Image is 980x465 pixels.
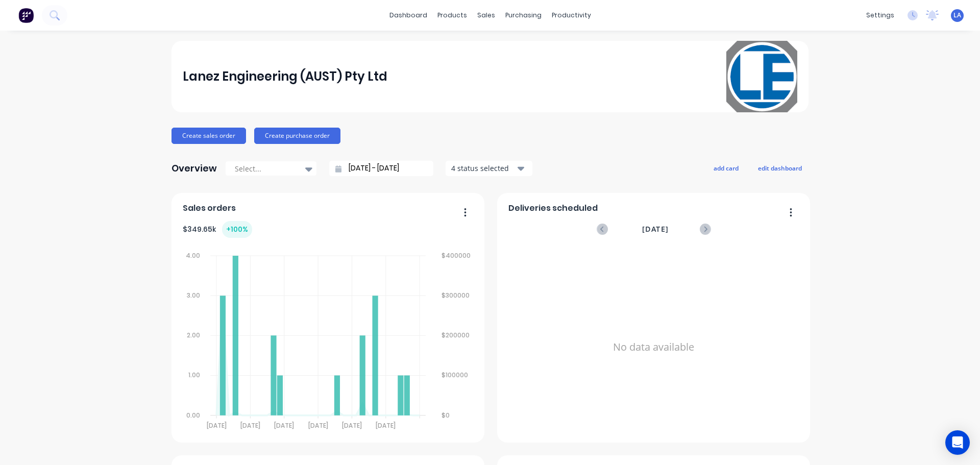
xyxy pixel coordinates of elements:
div: + 100 % [222,221,252,238]
button: 4 status selected [446,161,532,176]
tspan: $0 [442,411,450,420]
tspan: [DATE] [274,421,294,430]
img: Lanez Engineering (AUST) Pty Ltd [726,41,797,112]
div: purchasing [500,8,547,23]
button: Create purchase order [254,128,340,144]
span: Deliveries scheduled [508,202,598,214]
div: Open Intercom Messenger [945,430,970,455]
div: Lanez Engineering (AUST) Pty Ltd [183,66,387,87]
tspan: 1.00 [188,371,200,380]
div: No data available [508,248,799,446]
tspan: [DATE] [206,421,226,430]
tspan: [DATE] [376,421,396,430]
div: Overview [171,158,217,179]
span: LA [953,11,961,20]
tspan: 2.00 [187,331,200,339]
tspan: $100000 [442,371,468,380]
a: dashboard [384,8,432,23]
tspan: $400000 [442,251,471,260]
tspan: 3.00 [187,291,200,300]
tspan: 4.00 [186,251,200,260]
div: products [432,8,472,23]
div: settings [861,8,899,23]
div: 4 status selected [451,163,516,174]
tspan: [DATE] [240,421,260,430]
tspan: [DATE] [308,421,328,430]
tspan: 0.00 [186,411,200,420]
div: productivity [547,8,596,23]
tspan: $300000 [442,291,470,300]
tspan: $200000 [442,331,470,339]
div: $ 349.65k [183,221,252,238]
button: add card [707,161,745,175]
span: Sales orders [183,202,236,214]
button: Create sales order [171,128,246,144]
button: edit dashboard [751,161,808,175]
div: sales [472,8,500,23]
img: Factory [18,8,34,23]
tspan: [DATE] [342,421,362,430]
span: [DATE] [642,224,669,235]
